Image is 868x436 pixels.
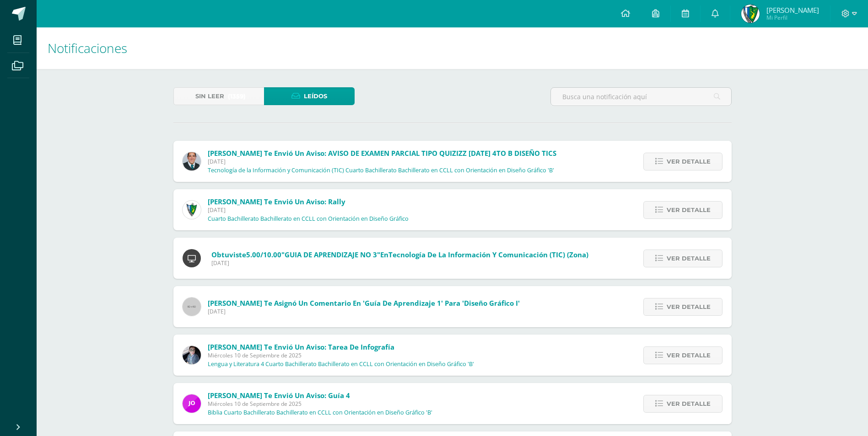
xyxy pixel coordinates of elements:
span: Notificaciones [48,39,127,57]
span: Ver detalle [667,298,711,315]
span: "GUIA DE APRENDIZAJE NO 3" [281,250,380,259]
span: [PERSON_NAME] te envió un aviso: Rally [208,197,345,206]
span: Ver detalle [667,395,711,412]
span: Ver detalle [667,153,711,170]
span: Miércoles 10 de Septiembre de 2025 [208,351,474,359]
p: Tecnología de la Información y Comunicación (TIC) Cuarto Bachillerato Bachillerato en CCLL con Or... [208,167,554,174]
span: [PERSON_NAME] te asignó un comentario en 'Guía de aprendizaje 1' para 'Diseño Gráfico I' [208,298,520,308]
span: Miércoles 10 de Septiembre de 2025 [208,400,432,408]
img: 702136d6d401d1cd4ce1c6f6778c2e49.png [183,346,201,364]
a: Sin leer(1359) [173,87,264,105]
span: Ver detalle [667,347,711,364]
span: [PERSON_NAME] [766,5,819,15]
span: Sin leer [195,88,224,105]
img: 2306758994b507d40baaa54be1d4aa7e.png [183,152,201,170]
span: [DATE] [208,158,556,165]
span: (1359) [228,88,246,105]
p: Biblia Cuarto Bachillerato Bachillerato en CCLL con Orientación en Diseño Gráfico 'B' [208,409,432,416]
span: Obtuviste en [211,250,588,259]
span: [DATE] [211,259,588,267]
span: Ver detalle [667,250,711,267]
span: Ver detalle [667,202,711,218]
img: 9f174a157161b4ddbe12118a61fed988.png [183,201,201,219]
p: Cuarto Bachillerato Bachillerato en CCLL con Orientación en Diseño Gráfico [208,215,409,223]
img: 6614adf7432e56e5c9e182f11abb21f1.png [183,394,201,413]
p: Lengua y Literatura 4 Cuarto Bachillerato Bachillerato en CCLL con Orientación en Diseño Gráfico 'B' [208,361,474,368]
span: [DATE] [208,206,409,214]
img: 84e12c30491292636b3a96400ff7cef8.png [741,5,760,23]
a: Leídos [264,87,355,105]
span: [PERSON_NAME] te envió un aviso: Tarea de Infografía [208,342,394,351]
span: Mi Perfil [766,14,819,21]
span: [PERSON_NAME] te envió un aviso: Guía 4 [208,391,350,400]
span: [DATE] [208,308,520,315]
span: Leídos [304,88,327,105]
img: 60x60 [183,298,201,316]
span: 5.00/10.00 [246,250,281,259]
span: Tecnología de la Información y Comunicación (TIC) (Zona) [388,250,588,259]
input: Busca una notificación aquí [551,88,731,106]
span: [PERSON_NAME] te envió un aviso: AVISO DE EXAMEN PARCIAL TIPO QUIZIZZ [DATE] 4TO B DISEÑO TICS [208,149,556,158]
